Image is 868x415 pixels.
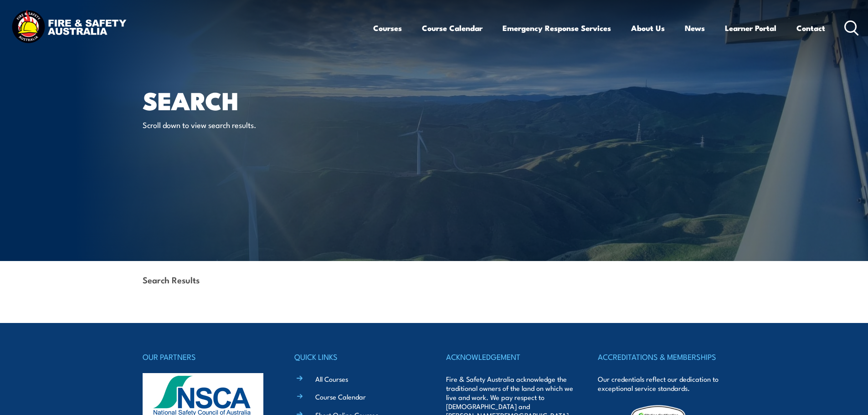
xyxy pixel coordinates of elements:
[143,89,368,111] h1: Search
[315,392,366,401] a: Course Calendar
[598,350,725,363] h4: ACCREDITATIONS & MEMBERSHIPS
[685,16,705,40] a: News
[631,16,665,40] a: About Us
[143,119,309,130] p: Scroll down to view search results.
[315,374,348,384] a: All Courses
[294,350,422,363] h4: QUICK LINKS
[143,273,200,286] strong: Search Results
[143,350,270,363] h4: OUR PARTNERS
[373,16,402,40] a: Courses
[725,16,776,40] a: Learner Portal
[598,374,725,393] p: Our credentials reflect our dedication to exceptional service standards.
[446,350,574,363] h4: ACKNOWLEDGEMENT
[422,16,483,40] a: Course Calendar
[503,16,611,40] a: Emergency Response Services
[796,16,825,40] a: Contact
